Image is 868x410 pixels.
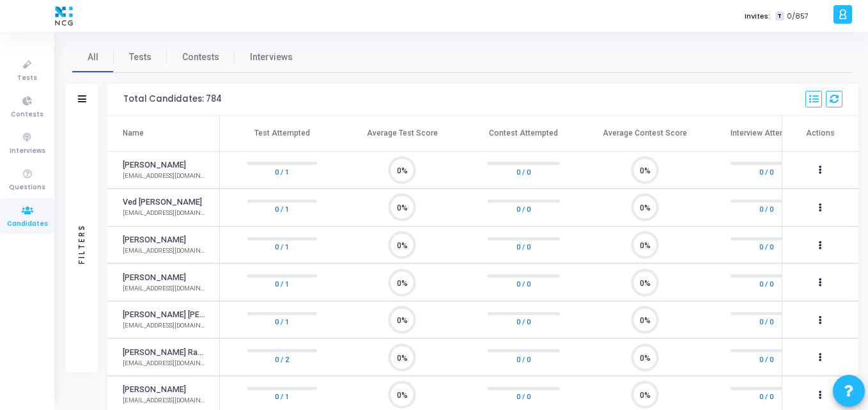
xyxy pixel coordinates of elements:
th: Test Attempted [220,116,341,152]
th: Average Test Score [341,116,463,152]
a: 0 / 1 [275,240,289,253]
a: 0 / 0 [759,390,773,403]
a: 0 / 0 [516,278,531,290]
div: Total Candidates: 784 [123,94,222,104]
a: 0 / 0 [516,352,531,365]
span: T [775,12,784,21]
th: Interview Attempted [706,116,827,152]
span: Contests [182,51,219,64]
a: [PERSON_NAME] [123,159,186,171]
a: 0 / 0 [759,352,773,365]
div: Name [123,127,144,139]
span: Tests [17,73,37,84]
a: 0 / 1 [275,203,289,216]
div: [EMAIL_ADDRESS][DOMAIN_NAME] [123,284,206,294]
a: 0 / 0 [759,278,773,290]
span: Contests [11,109,43,120]
a: 0 / 1 [275,390,289,403]
a: 0 / 2 [275,352,289,365]
label: Invites: [745,11,770,22]
a: 0 / 0 [516,315,531,328]
a: 0 / 1 [275,278,289,290]
th: Contest Attempted [463,116,584,152]
a: 0 / 0 [516,165,531,178]
span: Tests [129,51,151,64]
a: 0 / 1 [275,315,289,328]
a: 0 / 0 [759,203,773,216]
div: Filters [76,173,88,314]
a: [PERSON_NAME] [123,272,186,284]
img: logo [52,3,76,29]
a: Ved [PERSON_NAME] [123,196,202,209]
div: [EMAIL_ADDRESS][DOMAIN_NAME] [123,359,206,368]
span: Interviews [250,51,293,64]
a: 0 / 1 [275,165,289,178]
th: Average Contest Score [584,116,706,152]
a: [PERSON_NAME] [123,384,186,396]
a: 0 / 0 [516,240,531,253]
a: [PERSON_NAME] [PERSON_NAME] [123,309,206,321]
div: [EMAIL_ADDRESS][DOMAIN_NAME] [123,246,206,256]
a: [PERSON_NAME] Ram [PERSON_NAME]. [123,347,206,359]
a: 0 / 0 [759,315,773,328]
div: [EMAIL_ADDRESS][DOMAIN_NAME] [123,396,206,406]
div: [EMAIL_ADDRESS][DOMAIN_NAME] [123,171,206,181]
th: Actions [782,116,858,152]
span: Interviews [10,146,45,157]
a: [PERSON_NAME] [123,234,186,246]
span: Questions [9,182,45,193]
span: All [88,51,98,64]
span: Candidates [7,219,48,230]
div: [EMAIL_ADDRESS][DOMAIN_NAME] [123,209,206,218]
a: 0 / 0 [759,240,773,253]
div: [EMAIL_ADDRESS][DOMAIN_NAME] [123,321,206,331]
a: 0 / 0 [759,165,773,178]
span: 0/857 [787,11,809,22]
a: 0 / 0 [516,390,531,403]
a: 0 / 0 [516,203,531,216]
